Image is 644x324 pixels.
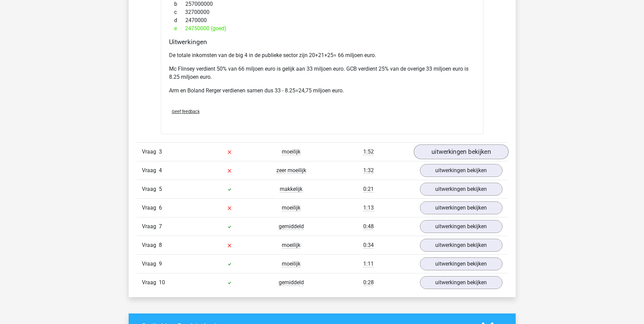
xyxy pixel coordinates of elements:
span: d [174,16,185,24]
a: uitwerkingen bekijken [420,164,502,177]
p: De totale inkomsten van de big 4 in de publieke sector zijn 20+21+25= 66 miljoen euro. [169,51,475,59]
span: 4 [159,167,162,174]
a: uitwerkingen bekijken [420,239,502,252]
span: moeilijk [282,148,300,155]
span: Geef feedback [172,109,200,114]
span: Vraag [142,185,159,193]
a: uitwerkingen bekijken [420,257,502,270]
span: 0:34 [363,242,374,249]
span: Vraag [142,148,159,156]
span: 1:32 [363,167,374,174]
h4: Uitwerkingen [169,38,475,46]
div: 2470000 [169,16,475,24]
span: moeilijk [282,204,300,211]
span: c [174,8,185,16]
a: uitwerkingen bekijken [420,201,502,214]
a: uitwerkingen bekijken [420,220,502,233]
a: uitwerkingen bekijken [413,144,508,159]
span: 0:48 [363,223,374,230]
span: 0:21 [363,186,374,193]
span: moeilijk [282,260,300,267]
span: Vraag [142,278,159,287]
span: gemiddeld [279,223,304,230]
span: 5 [159,186,162,192]
a: uitwerkingen bekijken [420,276,502,289]
span: 6 [159,204,162,211]
p: Mc Flinsey verdient 50% van 66 miljoen euro is gelijk aan 33 miljoen euro. GCB verdient 25% van d... [169,65,475,81]
div: 32700000 [169,8,475,16]
span: moeilijk [282,242,300,249]
span: Vraag [142,166,159,175]
span: Vraag [142,204,159,212]
span: 8 [159,242,162,248]
span: 1:52 [363,148,374,155]
span: zeer moeilijk [276,167,306,174]
span: Vraag [142,260,159,268]
span: Vraag [142,222,159,231]
span: 1:13 [363,204,374,211]
a: uitwerkingen bekijken [420,183,502,196]
span: 0:28 [363,279,374,286]
span: 7 [159,223,162,230]
span: 3 [159,148,162,155]
span: 1:11 [363,260,374,267]
span: Vraag [142,241,159,249]
span: makkelijk [280,186,302,193]
span: e [174,24,185,33]
span: gemiddeld [279,279,304,286]
span: 10 [159,279,165,286]
span: 9 [159,260,162,267]
p: Arm en Boland Rerger verdienen samen dus 33 - 8.25=24,75 miljoen euro. [169,87,475,95]
div: 24750000 (goed) [169,24,475,33]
